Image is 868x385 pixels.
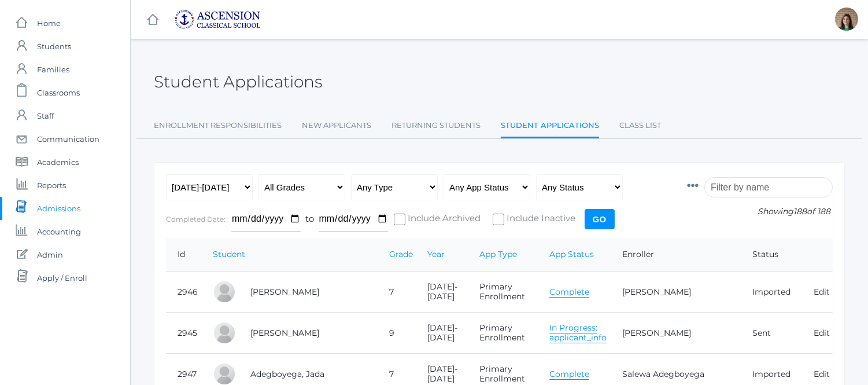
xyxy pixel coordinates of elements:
[37,104,54,127] span: Staff
[704,177,833,197] input: Filter by name
[611,238,741,272] th: Enroller
[231,206,301,232] input: From
[37,35,71,58] span: Students
[305,213,314,224] span: to
[468,313,538,354] td: Primary Enrollment
[416,272,468,313] td: [DATE]-[DATE]
[250,369,324,379] a: Adegboyega, Jada
[428,249,445,259] a: Year
[622,287,691,297] a: [PERSON_NAME]
[213,321,236,344] div: Carly Adams
[493,214,504,225] input: Include Inactive
[741,238,802,272] th: Status
[619,114,661,137] a: Class List
[549,287,589,298] a: Complete
[37,174,66,197] span: Reports
[166,313,201,354] td: 2945
[394,214,405,225] input: Include Archived
[174,9,261,30] img: 2_ascension-logo-blue.jpg
[37,220,81,243] span: Accounting
[741,272,802,313] td: Imported
[814,328,830,338] a: Edit
[416,313,468,354] td: [DATE]-[DATE]
[213,249,245,259] a: Student
[390,249,413,259] a: Grade
[250,287,319,297] a: [PERSON_NAME]
[687,206,833,218] p: Showing of 188
[166,215,226,223] label: Completed Date:
[37,58,69,81] span: Families
[793,206,807,217] span: 188
[585,209,615,229] input: Go
[37,151,79,174] span: Academics
[504,212,576,226] span: Include Inactive
[166,272,201,313] td: 2946
[37,243,63,266] span: Admin
[814,287,830,297] a: Edit
[213,280,236,303] div: Levi Adams
[835,8,858,31] div: Jenna Adams
[741,313,802,354] td: Sent
[154,114,282,137] a: Enrollment Responsibilities
[37,127,99,151] span: Communication
[468,272,538,313] td: Primary Enrollment
[166,238,201,272] th: Id
[501,114,599,139] a: Student Applications
[391,114,481,137] a: Returning Students
[549,249,594,259] a: App Status
[302,114,371,137] a: New Applicants
[622,328,691,338] a: [PERSON_NAME]
[37,197,80,220] span: Admissions
[319,206,388,232] input: To
[250,328,319,338] a: [PERSON_NAME]
[37,12,61,35] span: Home
[405,212,481,226] span: Include Archived
[378,272,416,313] td: 7
[814,369,830,379] a: Edit
[37,266,87,289] span: Apply / Enroll
[480,249,518,259] a: App Type
[37,81,80,104] span: Classrooms
[378,313,416,354] td: 9
[549,369,589,380] a: Complete
[549,322,607,343] a: In Progress: applicant_info
[622,369,704,379] a: Salewa Adegboyega
[154,73,322,91] h2: Student Applications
